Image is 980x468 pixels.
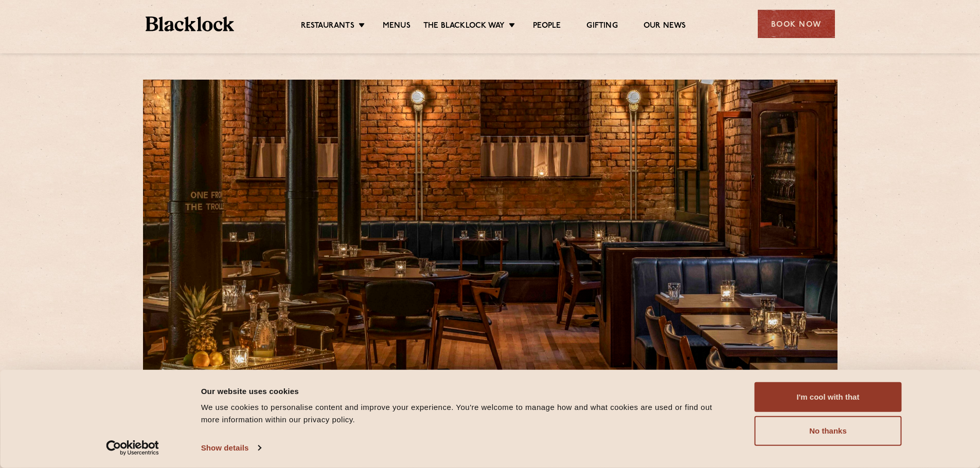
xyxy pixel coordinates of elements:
[533,21,561,32] a: People
[755,416,902,446] button: No thanks
[201,440,261,456] a: Show details
[146,16,235,31] img: BL_Textured_Logo-footer-cropped.svg
[201,385,732,397] div: Our website uses cookies
[423,21,505,32] a: The Blacklock Way
[586,21,617,32] a: Gifting
[644,21,686,32] a: Our News
[87,440,177,456] a: Usercentrics Cookiebot - opens in a new window
[758,10,835,38] div: Book Now
[201,401,732,426] div: We use cookies to personalise content and improve your experience. You're welcome to manage how a...
[755,382,902,412] button: I'm cool with that
[301,21,354,32] a: Restaurants
[383,21,411,32] a: Menus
